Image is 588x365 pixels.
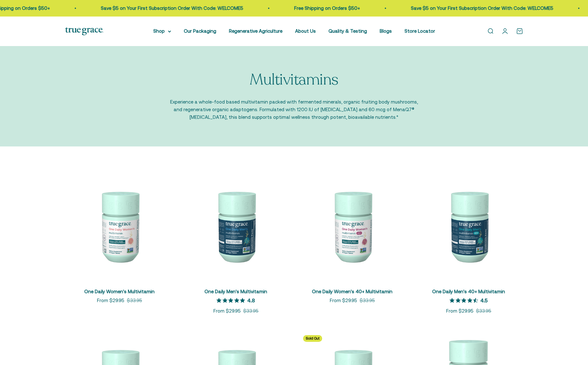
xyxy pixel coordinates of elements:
[170,98,418,121] p: Experience a whole-food based multivitamin packed with fermented minerals, organic fruiting body ...
[476,307,491,315] compare-at-price: $33.95
[450,296,481,305] span: 4.5 out 5 stars rating in total 4 reviews
[411,4,553,12] p: Save $5 on Your First Subscription Order With Code: WELCOME5
[204,289,267,294] a: One Daily Men's Multivitamin
[213,307,241,315] sale-price: From $29.95
[250,71,338,88] p: Multivitamins
[127,297,142,304] compare-at-price: $33.95
[65,172,174,281] img: We select ingredients that play a concrete role in true health, and we include them at effective ...
[446,307,474,315] sale-price: From $29.95
[360,297,375,304] compare-at-price: $33.95
[153,27,171,35] summary: Shop
[295,28,316,34] a: About Us
[432,289,505,294] a: One Daily Men's 40+ Multivitamin
[97,297,124,304] sale-price: From $29.95
[229,28,282,34] a: Regenerative Agriculture
[298,172,407,281] img: Daily Multivitamin for Immune Support, Energy, Daily Balance, and Healthy Bone Support* Vitamin A...
[330,297,357,304] sale-price: From $29.95
[481,297,488,303] p: 4.5
[312,289,392,294] a: One Daily Women's 40+ Multivitamin
[247,297,255,303] p: 4.8
[243,307,259,315] compare-at-price: $33.95
[217,296,247,305] span: 4.8 out 5 stars rating in total 6 reviews
[101,4,243,12] p: Save $5 on Your First Subscription Order With Code: WELCOME5
[380,28,392,34] a: Blogs
[329,28,367,34] a: Quality & Testing
[184,28,216,34] a: Our Packaging
[182,172,290,281] img: One Daily Men's Multivitamin
[405,28,435,34] a: Store Locator
[84,289,155,294] a: One Daily Women's Multivitamin
[294,5,360,11] a: Free Shipping on Orders $50+
[414,172,523,281] img: One Daily Men's 40+ Multivitamin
